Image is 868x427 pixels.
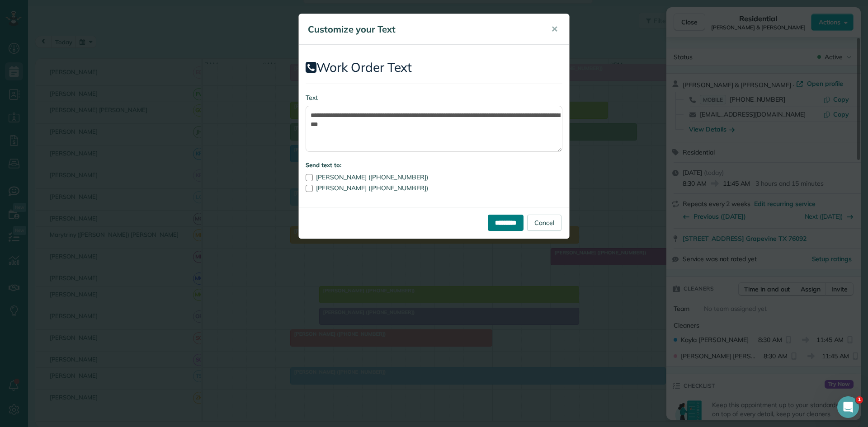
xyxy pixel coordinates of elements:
span: [PERSON_NAME] ([PHONE_NUMBER]) [316,184,428,192]
h5: Customize your Text [308,23,538,36]
h2: Work Order Text [306,61,562,75]
a: Cancel [527,215,561,231]
span: [PERSON_NAME] ([PHONE_NUMBER]) [316,173,428,181]
iframe: Intercom live chat [837,396,859,418]
span: ✕ [551,24,558,34]
strong: Send text to: [306,161,341,169]
label: Text [306,93,562,102]
span: 1 [856,396,863,404]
